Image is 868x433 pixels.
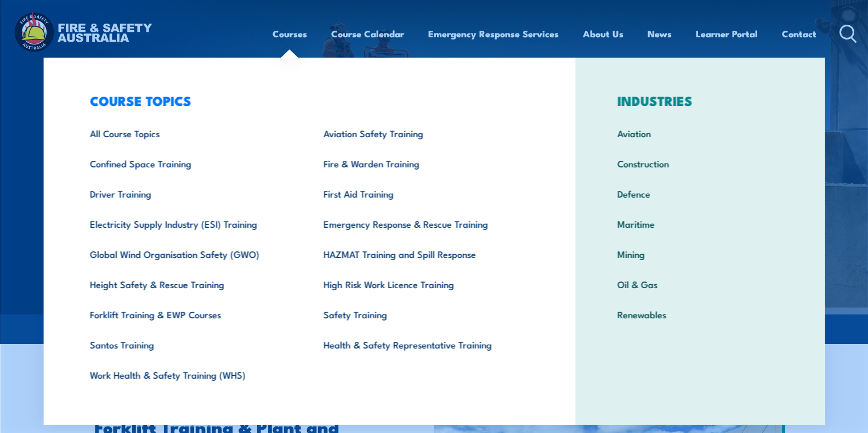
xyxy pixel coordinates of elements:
[72,269,307,299] a: Height Safety & Rescue Training
[307,329,541,359] a: Health & Safety Representative Training
[648,19,672,48] a: News
[72,329,307,359] a: Santos Training
[782,19,816,48] a: Contact
[600,93,799,108] h3: INDUSTRIES
[600,178,799,209] a: Defence
[72,299,307,329] a: Forklift Training & EWP Courses
[307,209,541,239] a: Emergency Response & Rescue Training
[72,178,307,209] a: Driver Training
[600,148,799,178] a: Construction
[273,19,307,48] a: Courses
[307,299,541,329] a: Safety Training
[600,239,799,269] a: Mining
[72,239,307,269] a: Global Wind Organisation Safety (GWO)
[307,148,541,178] a: Fire & Warden Training
[72,209,307,239] a: Electricity Supply Industry (ESI) Training
[600,118,799,148] a: Aviation
[307,269,541,299] a: High Risk Work Licence Training
[696,19,758,48] a: Learner Portal
[583,19,623,48] a: About Us
[307,178,541,209] a: First Aid Training
[72,93,541,108] h3: COURSE TOPICS
[331,19,404,48] a: Course Calendar
[72,118,307,148] a: All Course Topics
[72,148,307,178] a: Confined Space Training
[600,209,799,239] a: Maritime
[600,299,799,329] a: Renewables
[428,19,559,48] a: Emergency Response Services
[600,269,799,299] a: Oil & Gas
[307,118,541,148] a: Aviation Safety Training
[72,359,307,390] a: Work Health & Safety Training (WHS)
[307,239,541,269] a: HAZMAT Training and Spill Response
